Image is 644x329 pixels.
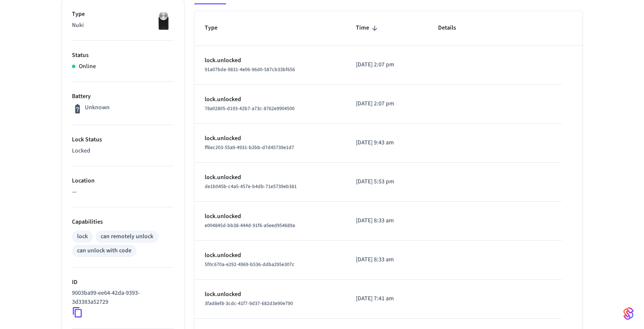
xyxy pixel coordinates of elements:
div: can unlock with code [77,246,131,255]
div: lock [77,232,88,241]
p: [DATE] 2:07 pm [356,99,418,108]
span: 91a07bde-9831-4e06-96d0-587cb33bf656 [205,66,295,73]
p: lock.unlocked [205,290,335,299]
p: — [72,188,174,197]
span: 5f0c670a-e292-4969-b536-ddba295e307c [205,261,295,268]
span: e004845d-bb38-444d-91f6-a5eed954689a [205,222,295,229]
p: lock.unlocked [205,56,335,65]
p: lock.unlocked [205,251,335,260]
p: [DATE] 5:53 pm [356,177,418,186]
p: Location [72,176,174,185]
img: SeamLogoGradient.69752ec5.svg [623,307,634,320]
p: Status [72,51,174,60]
p: [DATE] 8:33 am [356,216,418,225]
p: ID [72,278,174,287]
p: lock.unlocked [205,134,335,143]
span: ff6ec203-55a9-4931-b2bb-d7d45739e1d7 [205,144,294,151]
p: 9003ba99-ee64-42da-9393-3d3383a52729 [72,289,170,307]
span: Time [356,21,380,35]
img: Nuki Smart Lock 3.0 Pro Black, Front [152,10,174,31]
p: Lock Status [72,135,174,144]
p: Locked [72,147,174,156]
span: 3fad8ef8-3cdc-41f7-9d37-682d3e90e790 [205,300,293,307]
p: Type [72,10,174,19]
p: lock.unlocked [205,173,335,182]
p: Unknown [85,103,110,112]
p: [DATE] 7:41 am [356,294,418,303]
p: Battery [72,92,174,101]
p: lock.unlocked [205,212,335,221]
p: lock.unlocked [205,95,335,104]
p: [DATE] 2:07 pm [356,60,418,69]
span: de1b045b-c4a5-457e-b4db-71e5739eb381 [205,183,297,190]
p: Capabilities [72,218,174,227]
p: Online [79,62,96,71]
p: Nuki [72,21,174,30]
div: can remotely unlock [101,232,153,241]
span: 78a02805-d193-42b7-a73c-8762e9904500 [205,105,295,112]
p: [DATE] 9:43 am [356,138,418,147]
p: [DATE] 8:33 am [356,255,418,264]
span: Type [205,21,229,35]
span: Details [438,21,467,35]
